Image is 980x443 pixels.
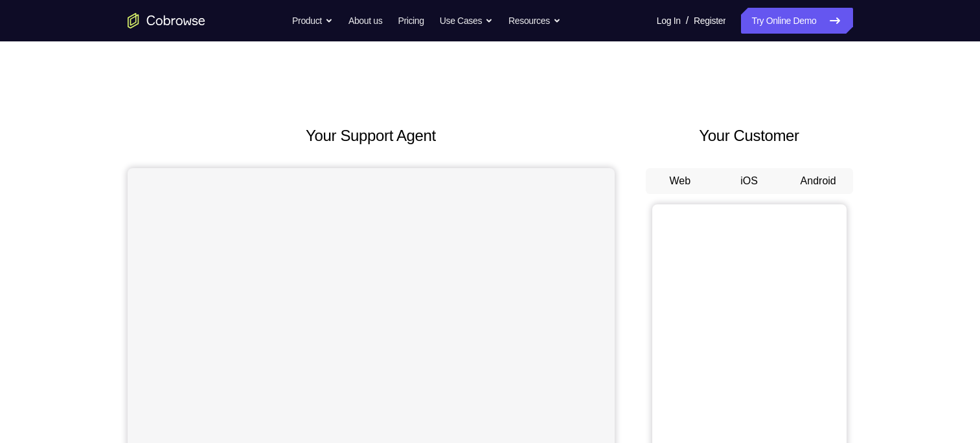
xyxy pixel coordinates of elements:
[686,13,689,28] span: /
[714,168,784,194] button: iOS
[292,8,333,34] button: Product
[646,168,715,194] button: Web
[741,8,852,34] a: Try Online Demo
[694,8,725,34] a: Register
[398,8,424,34] a: Pricing
[646,124,853,147] h2: Your Customer
[508,8,561,34] button: Resources
[657,8,681,34] a: Log In
[348,8,382,34] a: About us
[128,13,205,28] a: Go to the home page
[440,8,493,34] button: Use Cases
[128,124,615,147] h2: Your Support Agent
[784,168,853,194] button: Android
